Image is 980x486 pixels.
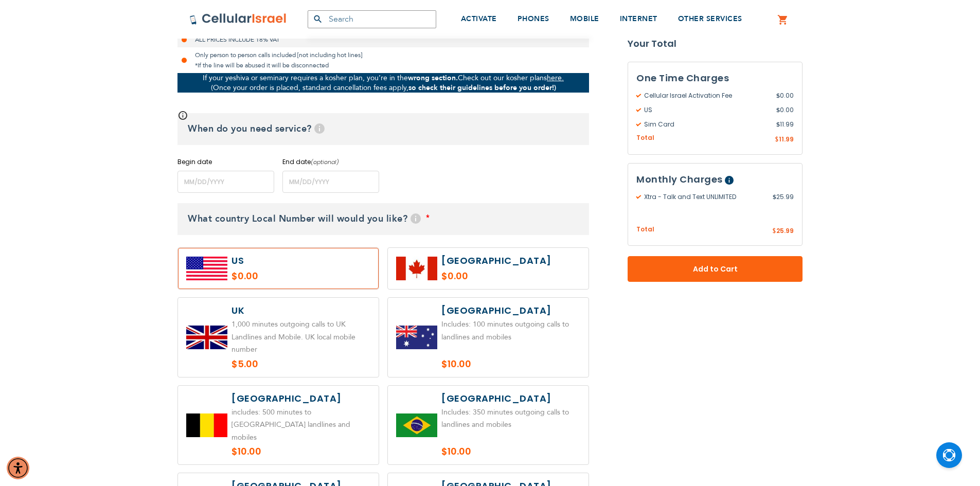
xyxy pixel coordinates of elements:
[779,135,794,143] span: 11.99
[636,225,654,235] span: Total
[636,70,794,86] h3: One Time Charges
[773,192,776,202] span: $
[628,36,803,51] strong: Your Total
[636,105,776,115] span: US
[636,120,776,129] span: Sim Card
[776,226,794,235] span: 25.99
[776,120,780,129] span: $
[411,213,421,224] span: Help
[776,120,794,129] span: 11.99
[188,212,407,225] span: What country Local Number will would you like?
[282,157,379,167] label: End date
[547,73,564,83] a: here.
[282,171,379,193] input: MM/DD/YYYY
[636,91,776,100] span: Cellular Israel Activation Fee
[628,256,803,282] button: Add to Cart
[311,158,339,166] i: (optional)
[461,14,497,24] span: ACTIVATE
[408,83,556,93] strong: so check their guidelines before you order!)
[620,14,657,24] span: INTERNET
[776,91,794,100] span: 0.00
[636,192,773,202] span: Xtra - Talk and Text UNLIMITED
[775,135,779,145] span: $
[177,113,589,145] h3: When do you need service?
[7,457,29,479] div: Accessibility Menu
[636,173,723,186] span: Monthly Charges
[773,192,794,202] span: 25.99
[177,32,589,47] li: ALL PRICES INCLUDE 18% VAT
[662,264,769,275] span: Add to Cart
[570,14,599,24] span: MOBILE
[776,91,780,100] span: $
[772,227,776,236] span: $
[636,133,654,143] span: Total
[177,157,274,167] label: Begin date
[189,13,287,25] img: Cellular Israel Logo
[408,73,458,83] strong: wrong section.
[725,176,734,185] span: Help
[314,123,325,134] span: Help
[177,171,274,193] input: MM/DD/YYYY
[776,105,780,115] span: $
[518,14,549,24] span: PHONES
[177,73,589,93] p: If your yeshiva or seminary requires a kosher plan, you’re in the Check out our kosher plans (Onc...
[177,47,589,73] li: Only person to person calls included [not including hot lines] *If the line will be abused it wil...
[776,105,794,115] span: 0.00
[308,10,436,28] input: Search
[678,14,742,24] span: OTHER SERVICES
